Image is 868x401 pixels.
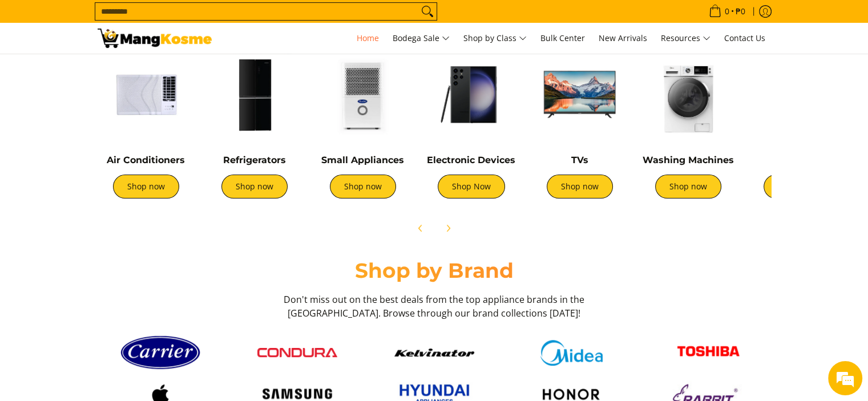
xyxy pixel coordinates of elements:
span: Home [357,33,379,43]
img: Carrier logo 1 98356 9b90b2e1 0bd1 49ad 9aa2 9ddb2e94a36b [120,331,200,374]
span: 0 [723,7,731,15]
img: Midea logo 405e5d5e af7e 429b b899 c48f4df307b6 [531,340,611,366]
img: TVs [531,46,628,143]
div: Minimize live chat window [187,6,215,33]
a: Shop now [764,175,830,199]
a: Shop now [221,175,288,199]
button: Search [418,3,437,20]
span: Shop by Class [463,31,527,46]
h3: Don't miss out on the best deals from the top appliance brands in the [GEOGRAPHIC_DATA]. Browse t... [280,293,588,320]
span: New Arrivals [599,33,647,43]
button: Previous [408,216,433,241]
span: Resources [661,31,710,46]
a: Electronic Devices [427,155,515,165]
div: Chat with us now [59,64,192,79]
a: Shop now [547,175,613,199]
nav: Main Menu [223,23,771,54]
span: Bulk Center [540,33,585,43]
span: Contact Us [724,33,765,43]
span: • [705,5,749,18]
img: Toshiba logo [668,337,748,368]
a: Washing Machines [643,155,734,165]
img: Condura logo red [257,348,337,357]
a: Carrier logo 1 98356 9b90b2e1 0bd1 49ad 9aa2 9ddb2e94a36b [98,331,223,374]
a: Contact Us [718,23,771,54]
a: Shop now [113,175,179,199]
a: Home [351,23,385,54]
span: We're online! [66,125,158,240]
span: Bodega Sale [393,31,450,46]
a: Shop now [330,175,396,199]
a: New Arrivals [593,23,653,54]
img: Small Appliances [314,46,411,143]
button: Next [435,216,461,241]
a: Resources [655,23,716,54]
a: Midea logo 405e5d5e af7e 429b b899 c48f4df307b6 [508,340,634,366]
span: ₱0 [734,7,747,15]
img: Air Conditioners [98,46,195,143]
a: Shop by Class [458,23,532,54]
a: Toshiba logo [645,337,771,368]
a: Bodega Sale [387,23,455,54]
a: Condura logo red [235,348,360,357]
a: Air Conditioners [107,155,185,165]
a: Bulk Center [535,23,591,54]
img: Washing Machines [640,46,737,143]
img: Kelvinator button 9a26f67e caed 448c 806d e01e406ddbdc [394,349,474,357]
img: Cookers [748,46,845,143]
img: Refrigerators [206,46,303,143]
a: TVs [571,155,588,165]
img: Mang Kosme: Your Home Appliances Warehouse Sale Partner! [98,29,212,48]
a: Shop Now [438,175,505,199]
a: Shop now [655,175,721,199]
img: Electronic Devices [423,46,520,143]
a: Refrigerators [223,155,286,165]
h2: Shop by Brand [98,258,771,283]
textarea: Type your message and hit 'Enter' [6,274,217,314]
a: Kelvinator button 9a26f67e caed 448c 806d e01e406ddbdc [372,349,497,357]
a: Small Appliances [321,155,404,165]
